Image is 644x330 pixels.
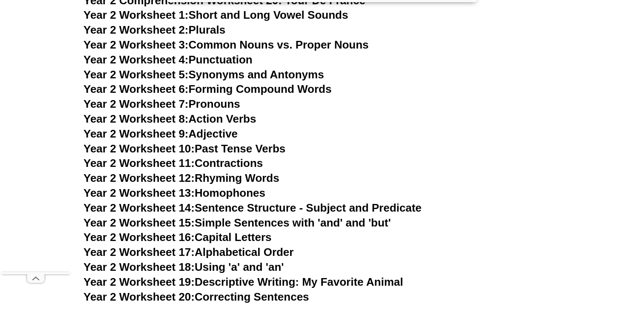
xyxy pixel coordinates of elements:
[83,23,189,36] span: Year 2 Worksheet 2:
[83,157,263,169] a: Year 2 Worksheet 11:Contractions
[83,216,195,229] span: Year 2 Worksheet 15:
[83,68,189,81] span: Year 2 Worksheet 5:
[83,187,195,199] span: Year 2 Worksheet 13:
[2,17,70,272] iframe: Advertisement
[83,38,189,51] span: Year 2 Worksheet 3:
[83,68,324,81] a: Year 2 Worksheet 5:Synonyms and Antonyms
[83,216,391,229] a: Year 2 Worksheet 15:Simple Sentences with 'and' and 'but'
[83,275,195,288] span: Year 2 Worksheet 19:
[83,9,348,21] a: Year 2 Worksheet 1:Short and Long Vowel Sounds
[83,98,240,110] a: Year 2 Worksheet 7:Pronouns
[498,234,644,330] iframe: Chat Widget
[83,112,256,125] a: Year 2 Worksheet 8:Action Verbs
[83,83,331,95] a: Year 2 Worksheet 6:Forming Compound Words
[83,112,189,125] span: Year 2 Worksheet 8:
[83,231,195,244] span: Year 2 Worksheet 16:
[83,172,195,184] span: Year 2 Worksheet 12:
[83,275,403,288] a: Year 2 Worksheet 19:Descriptive Writing: My Favorite Animal
[83,246,195,258] span: Year 2 Worksheet 17:
[83,290,309,303] a: Year 2 Worksheet 20:Correcting Sentences
[83,261,195,273] span: Year 2 Worksheet 18:
[83,157,195,169] span: Year 2 Worksheet 11:
[83,261,284,273] a: Year 2 Worksheet 18:Using 'a' and 'an'
[83,187,265,199] a: Year 2 Worksheet 13:Homophones
[83,53,253,66] a: Year 2 Worksheet 4:Punctuation
[83,83,189,95] span: Year 2 Worksheet 6:
[83,127,189,140] span: Year 2 Worksheet 9:
[83,142,285,155] a: Year 2 Worksheet 10:Past Tense Verbs
[83,290,195,303] span: Year 2 Worksheet 20:
[83,23,225,36] a: Year 2 Worksheet 2:Plurals
[83,38,369,51] a: Year 2 Worksheet 3:Common Nouns vs. Proper Nouns
[83,201,195,214] span: Year 2 Worksheet 14:
[83,142,195,155] span: Year 2 Worksheet 10:
[83,246,293,258] a: Year 2 Worksheet 17:Alphabetical Order
[83,98,189,110] span: Year 2 Worksheet 7:
[83,9,189,21] span: Year 2 Worksheet 1:
[83,201,422,214] a: Year 2 Worksheet 14:Sentence Structure - Subject and Predicate
[83,53,189,66] span: Year 2 Worksheet 4:
[83,231,271,244] a: Year 2 Worksheet 16:Capital Letters
[83,127,238,140] a: Year 2 Worksheet 9:Adjective
[83,172,279,184] a: Year 2 Worksheet 12:Rhyming Words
